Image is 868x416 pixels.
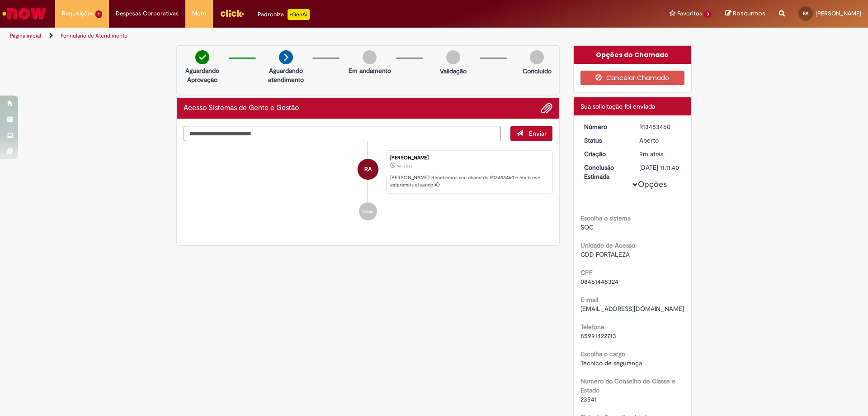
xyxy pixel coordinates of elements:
b: CPF [580,268,592,277]
p: +GenAi [288,9,310,20]
span: 85991422713 [580,332,616,340]
dt: Conclusão Estimada [577,163,633,181]
b: Escolha o sistema [580,214,631,222]
span: Requisições [62,9,94,18]
div: [DATE] 11:11:40 [639,163,681,172]
div: Raynara De Sousa Araujo [358,159,378,180]
div: 27/08/2025 16:11:37 [639,149,681,158]
span: [PERSON_NAME] [816,10,861,17]
ul: Trilhas de página [7,28,572,44]
button: Cancelar Chamado [580,71,685,85]
img: arrow-next.png [279,50,293,64]
b: Número do Conselho de Classe e Estado [580,377,675,394]
textarea: Digite sua mensagem aqui... [184,126,501,141]
span: RA [364,158,372,180]
p: Aguardando Aprovação [180,66,224,84]
span: Favoritos [677,9,702,18]
p: Validação [440,67,467,76]
a: Rascunhos [725,10,765,18]
span: Rascunhos [733,9,765,18]
time: 27/08/2025 16:11:37 [639,150,663,158]
span: 9m atrás [639,150,663,158]
span: [EMAIL_ADDRESS][DOMAIN_NAME] [580,305,684,313]
dt: Status [577,136,633,145]
span: SOC [580,223,594,231]
ul: Histórico de tíquete [184,141,552,230]
span: Sua solicitação foi enviada [580,102,655,110]
div: Opções do Chamado [574,46,692,64]
button: Adicionar anexos [541,102,552,114]
span: Despesas Corporativas [116,9,179,18]
span: 08461448324 [580,277,618,286]
span: 1 [95,10,102,18]
p: Concluído [523,67,552,76]
span: CDD FORTALEZA [580,250,630,258]
a: Página inicial [10,32,41,39]
img: img-circle-grey.png [446,50,460,64]
span: 3 [704,10,712,18]
span: Enviar [529,129,547,138]
b: Escolha o cargo [580,350,625,358]
span: RA [803,10,808,16]
img: check-circle-green.png [195,50,209,64]
dt: Número [577,122,633,131]
li: Raynara De Sousa Araujo [184,150,552,194]
div: R13453460 [639,122,681,131]
div: Padroniza [258,9,310,20]
p: Aguardando atendimento [264,66,308,84]
span: Técnico de segurança [580,359,642,367]
img: img-circle-grey.png [530,50,544,64]
p: Em andamento [349,66,391,75]
span: More [192,9,206,18]
dt: Criação [577,149,633,158]
b: Unidade de Acesso [580,241,635,249]
time: 27/08/2025 16:11:37 [397,163,412,169]
b: E-mail [580,296,598,304]
a: Formulário de Atendimento [61,32,127,39]
b: Telefone [580,323,604,331]
img: img-circle-grey.png [363,50,377,64]
img: click_logo_yellow_360x200.png [220,6,244,20]
img: ServiceNow [1,5,47,23]
span: 23541 [580,395,597,403]
h2: Acesso Sistemas de Gente e Gestão Histórico de tíquete [184,104,299,112]
p: [PERSON_NAME]! Recebemos seu chamado R13453460 e em breve estaremos atuando. [390,174,547,188]
div: Aberto [639,136,681,145]
button: Enviar [510,126,552,141]
div: [PERSON_NAME] [390,155,547,161]
span: 9m atrás [397,163,412,169]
